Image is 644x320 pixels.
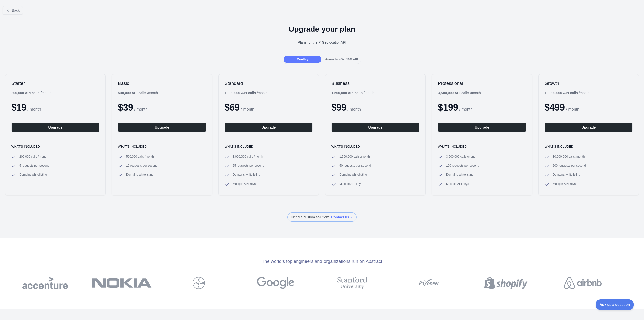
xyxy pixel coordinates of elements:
[438,80,526,86] h2: Professional
[331,102,346,113] span: $ 99
[225,80,313,86] h2: Standard
[596,299,634,310] iframe: Toggle Customer Support
[331,90,374,95] div: / month
[331,91,363,95] b: 1,500,000 API calls
[438,102,458,113] span: $ 199
[225,90,268,95] div: / month
[331,80,419,86] h2: Business
[438,91,469,95] b: 3,500,000 API calls
[438,90,481,95] div: / month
